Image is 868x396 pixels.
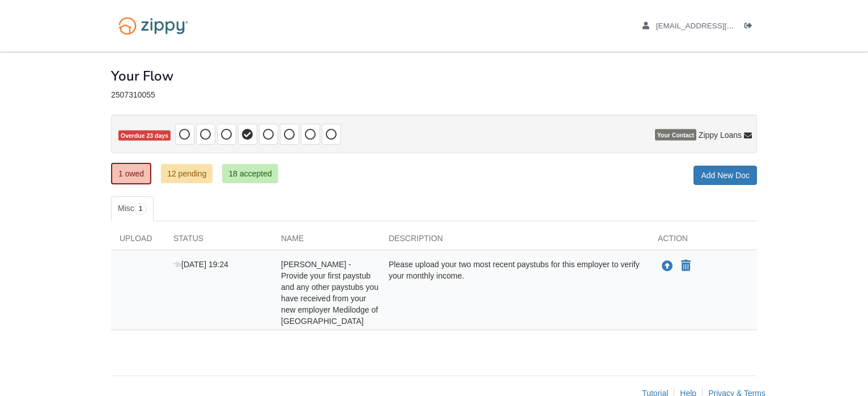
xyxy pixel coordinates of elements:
[165,233,273,250] div: Status
[643,22,786,33] a: edit profile
[273,233,380,250] div: Name
[173,260,228,269] span: [DATE] 19:24
[744,22,757,33] a: Log out
[111,11,195,40] img: Logo
[161,164,212,183] a: 12 pending
[661,259,674,273] button: Upload Matthew Paddock - Provide your first paystub and any other paystubs you have received from...
[649,233,757,250] div: Action
[111,233,165,250] div: Upload
[118,130,171,141] span: Overdue 23 days
[281,260,378,326] span: [PERSON_NAME] - Provide your first paystub and any other paystubs you have received from your new...
[699,129,742,141] span: Zippy Loans
[111,196,154,221] a: Misc
[134,203,147,214] span: 1
[111,90,757,100] div: 2507310055
[693,166,757,185] a: Add New Doc
[380,259,649,327] div: Please upload your two most recent paystubs for this employer to verify your monthly income.
[656,22,786,30] span: through_revenge@yahoo.com
[680,259,692,273] button: Declare Matthew Paddock - Provide your first paystub and any other paystubs you have received fro...
[380,233,649,250] div: Description
[111,69,173,83] h1: Your Flow
[222,164,278,183] a: 18 accepted
[111,163,151,184] a: 1 owed
[655,129,696,141] span: Your Contact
